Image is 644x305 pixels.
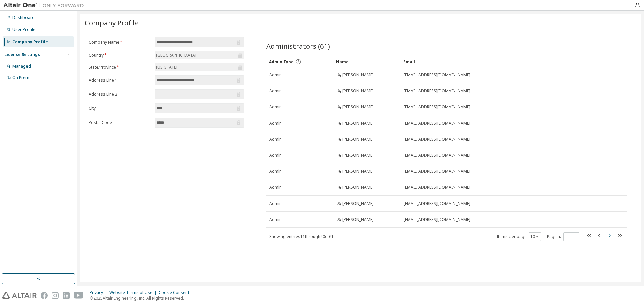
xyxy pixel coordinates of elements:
span: Company Profile [85,18,139,27]
label: Address Line 2 [89,92,151,97]
div: [GEOGRAPHIC_DATA] [155,52,197,59]
span: Showing entries 11 through 20 of 61 [269,234,334,239]
img: youtube.svg [74,292,84,299]
div: License Settings [4,52,40,57]
span: [EMAIL_ADDRESS][DOMAIN_NAME] [404,169,470,174]
span: [PERSON_NAME] [342,72,374,78]
span: [PERSON_NAME] [342,104,374,110]
div: User Profile [12,27,35,32]
span: Admin [269,137,282,142]
span: [PERSON_NAME] [342,169,374,174]
span: Admin Type [269,59,294,65]
div: Name [336,56,398,67]
div: On Prem [12,75,29,80]
div: [GEOGRAPHIC_DATA] [155,51,244,59]
span: Admin [269,104,282,110]
img: instagram.svg [52,292,59,299]
span: Admin [269,72,282,78]
label: Address Line 1 [89,78,151,83]
span: Admin [269,153,282,158]
span: Items per page [497,232,541,241]
span: Admin [269,201,282,206]
span: [EMAIL_ADDRESS][DOMAIN_NAME] [404,121,470,126]
span: [PERSON_NAME] [342,185,374,190]
label: Company Name [89,40,151,45]
span: [EMAIL_ADDRESS][DOMAIN_NAME] [404,104,470,110]
button: 10 [530,234,539,239]
label: City [89,106,151,111]
span: [EMAIL_ADDRESS][DOMAIN_NAME] [404,88,470,94]
span: Admin [269,88,282,94]
label: Country [89,53,151,58]
div: Privacy [90,290,109,295]
label: Postal Code [89,120,151,125]
label: State/Province [89,65,151,70]
p: © 2025 Altair Engineering, Inc. All Rights Reserved. [90,295,193,301]
div: Company Profile [12,39,48,45]
span: Page n. [547,232,579,241]
span: [PERSON_NAME] [342,201,374,206]
div: Managed [12,64,31,69]
div: Website Terms of Use [109,290,159,295]
div: [US_STATE] [155,64,178,71]
span: Administrators (61) [266,41,330,51]
span: [EMAIL_ADDRESS][DOMAIN_NAME] [404,201,470,206]
span: [PERSON_NAME] [342,153,374,158]
span: Admin [269,185,282,190]
span: [EMAIL_ADDRESS][DOMAIN_NAME] [404,217,470,222]
span: [PERSON_NAME] [342,137,374,142]
span: [PERSON_NAME] [342,121,374,126]
div: Cookie Consent [159,290,193,295]
img: linkedin.svg [63,292,70,299]
div: Dashboard [12,15,35,20]
span: [EMAIL_ADDRESS][DOMAIN_NAME] [404,137,470,142]
div: Email [403,56,608,67]
span: Admin [269,121,282,126]
span: [EMAIL_ADDRESS][DOMAIN_NAME] [404,72,470,78]
span: Admin [269,169,282,174]
img: Altair One [3,2,87,9]
div: [US_STATE] [155,63,244,71]
span: Admin [269,217,282,222]
span: [EMAIL_ADDRESS][DOMAIN_NAME] [404,153,470,158]
span: [PERSON_NAME] [342,88,374,94]
img: altair_logo.svg [2,292,37,299]
img: facebook.svg [41,292,48,299]
span: [EMAIL_ADDRESS][DOMAIN_NAME] [404,185,470,190]
span: [PERSON_NAME] [342,217,374,222]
